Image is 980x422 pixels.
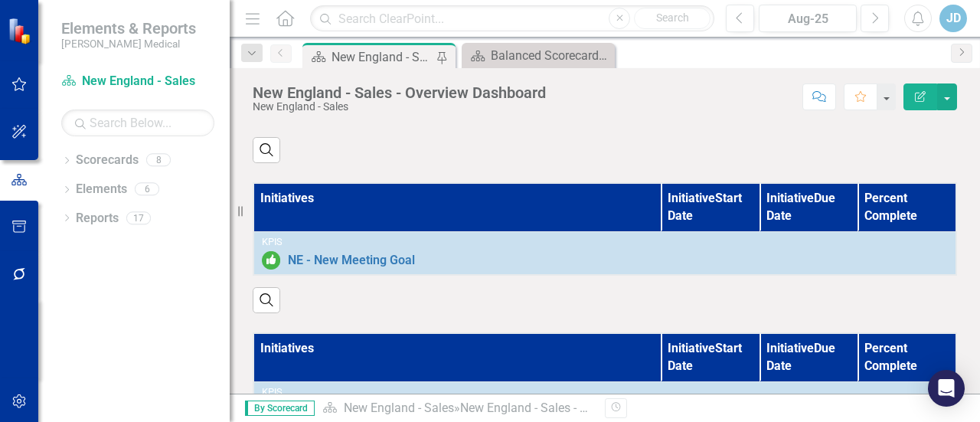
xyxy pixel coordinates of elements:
[76,210,119,227] a: Reports
[126,211,151,224] div: 17
[491,46,611,65] div: Balanced Scorecard Welcome Page
[76,152,139,169] a: Scorecards
[310,5,714,32] input: Search ClearPoint...
[332,47,433,67] div: New England - Sales - Overview Dashboard
[939,5,967,32] button: JD
[61,73,214,90] a: New England - Sales
[135,183,159,196] div: 6
[928,370,965,407] div: Open Intercom Messenger
[245,401,315,416] span: By Scorecard
[253,101,546,113] div: New England - Sales
[61,19,196,38] span: Elements & Reports
[61,38,196,50] small: [PERSON_NAME] Medical
[253,231,956,275] td: Double-Click to Edit Right Click for Context Menu
[253,84,546,101] div: New England - Sales - Overview Dashboard
[262,237,948,247] div: KPIs
[634,8,710,29] button: Search
[460,401,691,415] div: New England - Sales - Overview Dashboard
[322,400,593,417] div: »
[76,181,127,198] a: Elements
[262,387,948,397] div: KPIs
[764,10,851,28] div: Aug-25
[465,46,611,65] a: Balanced Scorecard Welcome Page
[344,401,454,415] a: New England - Sales
[759,5,857,32] button: Aug-25
[262,251,280,270] img: On or Above Target
[288,254,948,267] a: NE - New Meeting Goal
[61,110,214,136] input: Search Below...
[146,154,171,167] div: 8
[656,11,689,24] span: Search
[8,17,34,44] img: ClearPoint Strategy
